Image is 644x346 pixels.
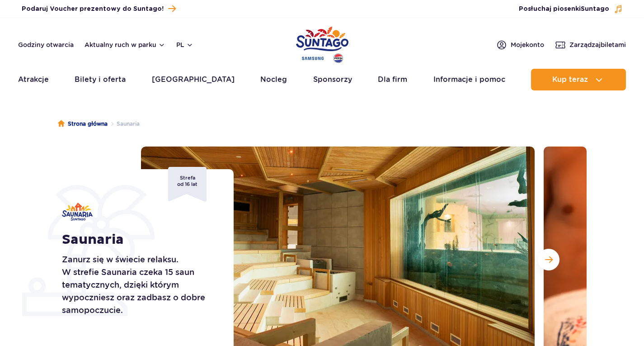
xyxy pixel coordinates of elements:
a: Podaruj Voucher prezentowy do Suntago! [22,3,176,15]
a: Park of Poland [296,23,348,64]
span: Posłuchaj piosenki [519,5,609,14]
div: Strefa od 16 lat [168,167,207,202]
h1: Saunaria [62,232,213,248]
span: Podaruj Voucher prezentowy do Suntago! [22,5,164,14]
span: Zarządzaj biletami [569,40,626,49]
a: Dla firm [378,69,407,90]
span: Suntago [581,6,609,12]
a: Zarządzajbiletami [555,39,626,50]
button: Aktualny ruch w parku [85,41,165,48]
a: Informacje i pomoc [433,69,505,90]
img: Saunaria [62,203,93,221]
button: Następny slajd [538,249,559,270]
button: pl [176,40,193,49]
a: Sponsorzy [313,69,352,90]
a: Godziny otwarcia [18,40,74,49]
li: Saunaria [108,119,140,128]
a: Atrakcje [18,69,49,90]
a: [GEOGRAPHIC_DATA] [152,69,235,90]
button: Posłuchaj piosenkiSuntago [519,5,623,14]
a: Mojekonto [496,39,544,50]
a: Nocleg [260,69,287,90]
p: Zanurz się w świecie relaksu. W strefie Saunaria czeka 15 saun tematycznych, dzięki którym wypocz... [62,253,213,317]
a: Bilety i oferta [75,69,126,90]
span: Moje konto [511,40,544,49]
a: Strona główna [58,119,108,128]
span: Kup teraz [552,76,588,84]
button: Kup teraz [531,69,626,90]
